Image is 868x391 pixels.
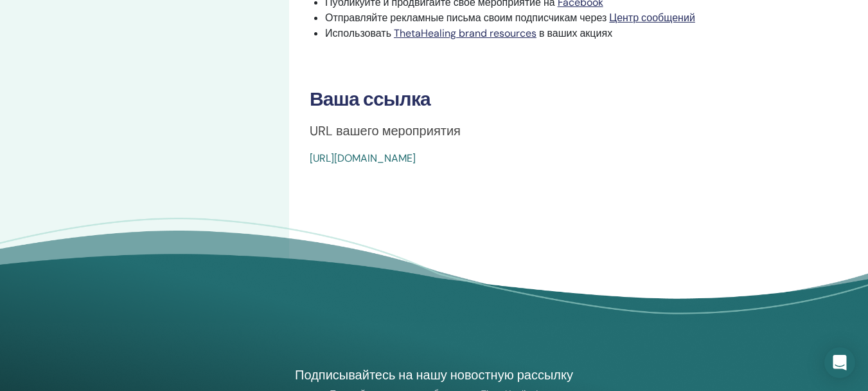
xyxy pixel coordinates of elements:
[325,26,847,41] li: Использовать в ваших акциях
[824,347,855,378] div: Open Intercom Messenger
[609,11,695,24] a: Центр сообщений
[286,367,583,383] h4: Подписывайтесь на нашу новостную рассылку
[310,88,847,111] h3: Ваша ссылка
[310,151,416,165] a: [URL][DOMAIN_NAME]
[310,121,847,140] p: URL вашего мероприятия
[325,10,847,26] li: Отправляйте рекламные письма своим подписчикам через
[394,26,536,40] a: ThetaHealing brand resources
